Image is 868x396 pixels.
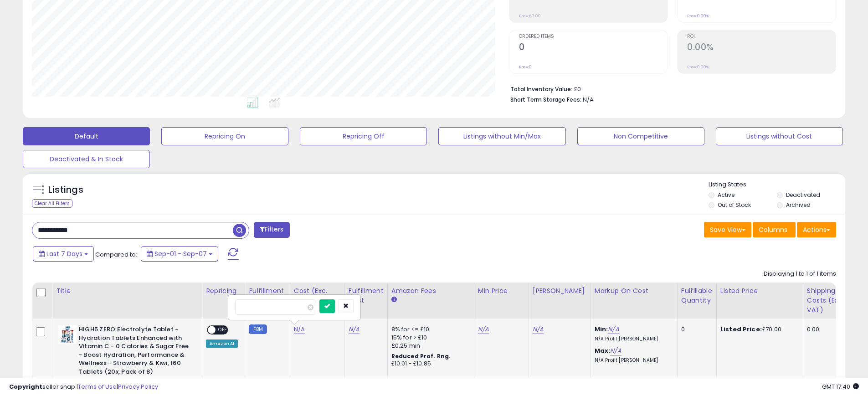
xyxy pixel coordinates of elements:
div: Clear All Filters [32,199,72,208]
div: £70.00 [720,325,796,334]
strong: Copyright [9,382,42,391]
div: £0.25 min [391,342,467,350]
small: Prev: 0.00% [687,64,709,70]
a: Privacy Policy [118,382,158,391]
div: Fulfillment [249,286,286,296]
a: N/A [478,325,489,334]
button: Listings without Min/Max [438,127,565,145]
div: Title [56,286,198,296]
small: Amazon Fees. [391,296,397,304]
h2: 0 [519,42,668,54]
div: seller snap | | [9,383,158,391]
span: Sep-01 - Sep-07 [154,249,207,258]
a: N/A [349,325,360,334]
label: Archived [786,201,811,209]
span: Compared to: [95,250,137,259]
p: N/A Profit [PERSON_NAME] [595,336,670,342]
b: Reduced Prof. Rng. [391,352,451,360]
span: 2025-09-16 17:40 GMT [822,382,859,391]
button: Columns [753,222,796,237]
label: Active [718,191,734,199]
div: 15% for > £10 [391,334,467,342]
img: 513vWXJpn5L._SL40_.jpg [58,325,77,344]
span: OFF [216,326,230,334]
div: Cost (Exc. VAT) [294,286,341,305]
div: £10.01 - £10.85 [391,360,467,368]
a: Terms of Use [78,382,117,391]
div: Shipping Costs (Exc. VAT) [807,286,854,315]
small: Prev: 0.00% [687,13,709,19]
b: Max: [595,346,611,355]
div: Amazon AI [206,339,238,348]
div: Listed Price [720,286,799,296]
h2: 0.00% [687,42,836,54]
button: Filters [254,222,289,238]
div: Min Price [478,286,525,296]
button: Repricing Off [300,127,427,145]
button: Default [23,127,150,145]
li: £0 [510,83,829,94]
span: Ordered Items [519,34,668,39]
h5: Listings [48,184,83,196]
span: ROI [687,34,836,39]
button: Repricing On [161,127,288,145]
button: Sep-01 - Sep-07 [141,246,218,262]
label: Out of Stock [718,201,751,209]
b: Listed Price: [720,325,762,334]
button: Deactivated & In Stock [23,150,150,168]
p: N/A Profit [PERSON_NAME] [595,357,670,364]
a: N/A [608,325,619,334]
p: Listing States: [709,180,845,189]
b: Short Term Storage Fees: [510,96,581,103]
div: Fulfillable Quantity [681,286,713,305]
a: N/A [294,325,305,334]
span: Last 7 Days [46,249,82,258]
div: 0.00 [807,325,851,334]
a: N/A [610,346,621,355]
button: Actions [797,222,836,237]
span: Columns [759,225,787,234]
b: Min: [595,325,608,334]
div: Markup on Cost [595,286,673,296]
div: Amazon Fees [391,286,470,296]
span: N/A [583,95,594,104]
th: The percentage added to the cost of goods (COGS) that forms the calculator for Min & Max prices. [591,283,677,319]
button: Listings without Cost [716,127,843,145]
button: Last 7 Days [33,246,94,262]
small: Prev: £0.00 [519,13,541,19]
div: [PERSON_NAME] [533,286,587,296]
div: Repricing [206,286,241,296]
button: Save View [704,222,751,237]
div: Displaying 1 to 1 of 1 items [764,270,836,278]
div: 8% for <= £10 [391,325,467,334]
label: Deactivated [786,191,820,199]
a: N/A [533,325,544,334]
button: Non Competitive [577,127,704,145]
small: FBM [249,324,267,334]
b: HIGH5 ZERO Electrolyte Tablet - Hydration Tablets Enhanced with Vitamin C - 0 Calories & Sugar Fr... [79,325,190,378]
b: Total Inventory Value: [510,85,572,93]
small: Prev: 0 [519,64,532,70]
div: Fulfillment Cost [349,286,384,305]
div: 0 [681,325,709,334]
